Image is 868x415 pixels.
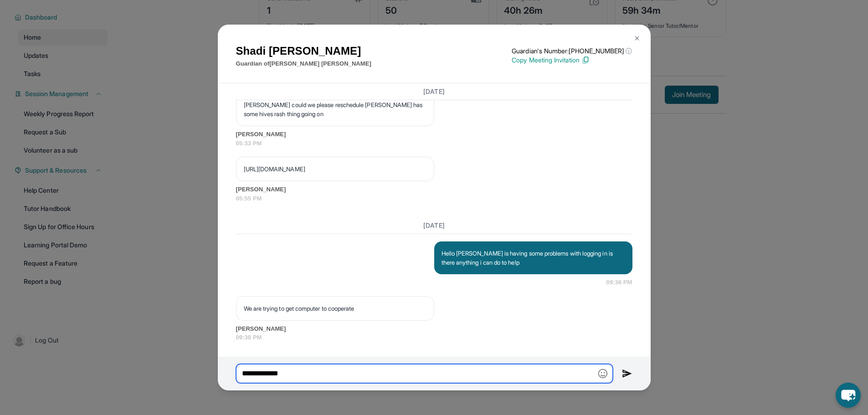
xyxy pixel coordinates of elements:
img: Emoji [598,369,607,378]
span: ⓘ [626,46,632,56]
img: Send icon [622,368,632,379]
h3: [DATE] [236,221,632,230]
h3: [DATE] [236,87,632,96]
img: Copy Icon [581,56,590,64]
span: 09:38 PM [236,333,632,342]
span: 09:36 PM [606,278,632,287]
p: We are trying to get computer to cooperate [244,304,426,313]
span: 05:33 PM [236,139,632,148]
p: Guardian's Number: [PHONE_NUMBER] [512,46,632,56]
span: [PERSON_NAME] [236,324,632,333]
span: [PERSON_NAME] [236,185,632,194]
p: Guardian of [PERSON_NAME] [PERSON_NAME] [236,59,371,68]
span: 05:55 PM [236,194,632,203]
p: Copy Meeting Invitation [512,56,632,65]
h1: Shadi [PERSON_NAME] [236,43,371,59]
img: Close Icon [633,35,641,42]
p: Hello [PERSON_NAME] is having some problems with logging in is there anything i can do to help [442,249,625,267]
span: [PERSON_NAME] [236,130,632,139]
p: [URL][DOMAIN_NAME] [244,164,426,174]
button: chat-button [836,383,861,408]
p: [PERSON_NAME] could we please reschedule [PERSON_NAME] has some hives rash thing going on [244,100,426,118]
